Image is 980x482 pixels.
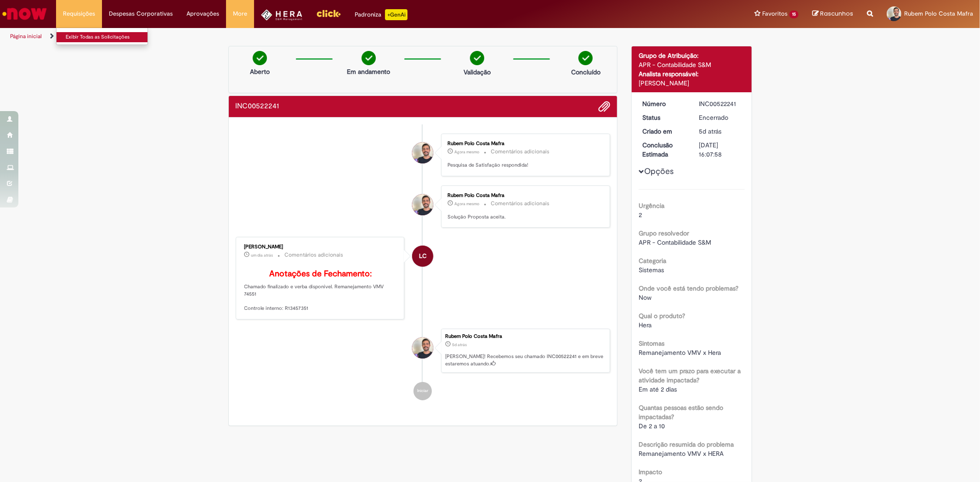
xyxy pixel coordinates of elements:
span: Rubem Polo Costa Mafra [904,10,973,17]
p: Solução Proposta aceita. [448,213,600,221]
span: LC [419,245,427,267]
span: Hera [639,321,651,329]
b: Você tem um prazo para executar a atividade impactada? [639,367,741,384]
span: Em até 2 dias [639,385,677,393]
button: Adicionar anexos [598,101,610,112]
p: [PERSON_NAME]! Recebemos seu chamado INC00522241 e em breve estaremos atuando. [445,353,605,367]
span: Despesas Corporativas [109,9,173,18]
div: Analista responsável: [639,69,745,78]
p: +GenAi [385,9,408,20]
div: Encerrado [699,113,742,122]
img: HeraLogo.png [261,9,303,21]
span: Aprovações [187,9,219,18]
div: Rubem Polo Costa Mafra [412,194,433,215]
ul: Trilhas de página [7,28,646,45]
a: Exibir Todas as Solicitações [57,32,158,42]
p: Concluído [571,67,600,77]
div: INC00522241 [699,99,742,108]
img: check-circle-green.png [362,51,376,65]
span: 5d atrás [699,127,721,135]
img: check-circle-green.png [470,51,484,65]
img: ServiceNow [1,5,48,23]
small: Comentários adicionais [491,148,549,156]
div: Padroniza [355,9,408,20]
span: Remanejamento VMV x HERA [639,449,724,458]
b: Onde você está tendo problemas? [639,284,738,292]
b: Qual o produto? [639,312,685,320]
span: 2 [639,211,642,219]
span: um dia atrás [251,252,273,258]
div: [DATE] 16:07:58 [699,140,742,159]
span: APR - Contabilidade S&M [639,238,711,247]
div: Rubem Polo Costa Mafra [448,193,600,198]
span: Agora mesmo [454,149,479,155]
ul: Histórico de tíquete [236,124,611,409]
h2: INC00522241 Histórico de tíquete [236,102,279,111]
dt: Conclusão Estimada [635,140,692,159]
b: Sintomas [639,339,664,347]
div: Rubem Polo Costa Mafra [448,141,600,146]
div: Rubem Polo Costa Mafra [412,337,433,359]
span: Favoritos [762,9,787,18]
b: Urgência [639,202,664,210]
time: 29/08/2025 16:04:28 [454,201,479,207]
div: 25/08/2025 09:56:29 [699,127,742,136]
b: Descrição resumida do problema [639,440,734,448]
img: check-circle-green.png [253,51,267,65]
p: Pesquisa de Satisfação respondida! [448,162,600,169]
a: Página inicial [10,33,42,40]
span: Rascunhos [820,9,853,18]
div: Rubem Polo Costa Mafra [445,334,605,339]
dt: Criado em [635,127,692,136]
div: [PERSON_NAME] [639,78,745,88]
div: Grupo de Atribuição: [639,51,745,60]
p: Em andamento [347,67,390,76]
span: More [233,9,247,18]
span: 15 [789,11,799,18]
time: 29/08/2025 16:04:34 [454,149,479,155]
b: Categoria [639,257,666,265]
span: 5d atrás [452,342,467,347]
img: check-circle-green.png [578,51,593,65]
div: APR - Contabilidade S&M [639,60,745,69]
li: Rubem Polo Costa Mafra [236,329,611,373]
span: Now [639,293,651,302]
p: Aberto [250,67,270,76]
p: Chamado finalizado e verba disponivel. Remanejamento VMV 74551 Controle interno: R13457351 [244,269,397,312]
b: Impacto [639,468,662,476]
span: Remanejamento VMV x Hera [639,348,721,357]
div: Rubem Polo Costa Mafra [412,142,433,163]
span: Agora mesmo [454,201,479,207]
div: [PERSON_NAME] [244,244,397,250]
span: Sistemas [639,266,664,274]
p: Validação [464,67,491,77]
img: click_logo_yellow_360x200.png [316,6,341,20]
dt: Número [635,99,692,108]
ul: Requisições [56,28,148,45]
b: Grupo resolvedor [639,229,689,237]
small: Comentários adicionais [285,251,344,259]
dt: Status [635,113,692,122]
b: Anotações de Fechamento: [269,269,372,279]
time: 28/08/2025 11:52:59 [251,252,273,258]
b: Quantas pessoas estão sendo impactadas? [639,404,723,421]
time: 25/08/2025 09:56:29 [699,127,721,135]
time: 25/08/2025 09:56:29 [452,342,467,347]
span: De 2 a 10 [639,422,665,430]
span: Requisições [63,9,95,18]
small: Comentários adicionais [491,200,549,207]
a: Rascunhos [812,10,853,18]
div: Leonardo Carvalho [412,246,433,267]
